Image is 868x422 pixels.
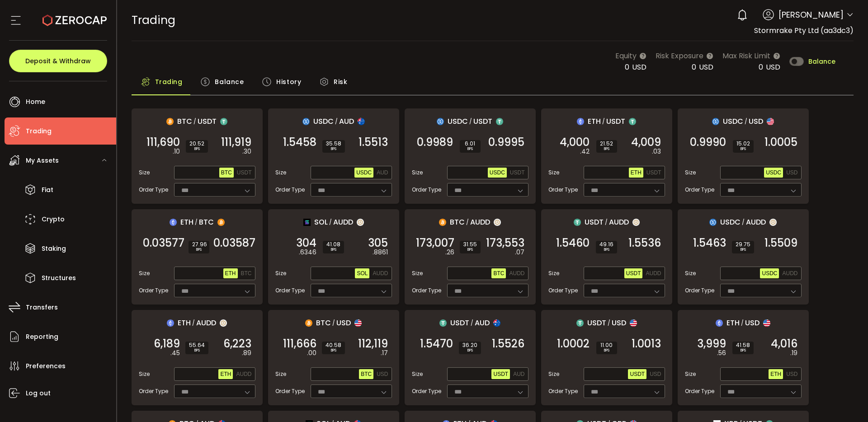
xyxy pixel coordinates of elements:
[548,169,559,177] span: Size
[646,270,661,277] span: AUDD
[437,118,444,125] img: usdc_portfolio.svg
[283,339,316,348] span: 111,666
[26,154,59,167] span: My Assets
[416,239,454,248] span: 173,007
[302,118,310,125] img: usdc_portfolio.svg
[625,62,629,72] span: 0
[193,117,196,126] em: /
[462,348,477,353] i: BPS
[632,219,640,226] img: zuPXiwguUFiBOIQyqLOiXsnnNitlx7q4LCwEbLHADjIpTka+Lip0HH8D0VTrd02z+wEAAAAASUVORK5CYII=
[631,169,642,176] span: ETH
[574,219,581,226] img: usdt_portfolio.svg
[166,118,174,125] img: btc_portfolio.svg
[296,239,316,248] span: 304
[685,370,696,378] span: Size
[357,270,368,277] span: SOL
[599,247,613,253] i: BPS
[473,116,492,127] span: USDT
[9,50,107,72] button: Deposit & Withdraw
[782,270,797,277] span: AUDD
[630,319,637,327] img: usd_portfolio.svg
[146,138,180,147] span: 111,690
[412,387,441,395] span: Order Type
[26,330,58,343] span: Reporting
[275,286,305,295] span: Order Type
[475,317,490,328] span: AUD
[645,168,663,178] button: USDT
[221,169,232,176] span: BTC
[767,118,774,125] img: usd_portfolio.svg
[492,339,524,348] span: 1.5526
[276,73,301,91] span: History
[463,247,477,253] i: BPS
[26,95,45,108] span: Home
[463,242,477,247] span: 31.55
[192,319,195,327] em: /
[373,248,388,257] em: .8861
[223,339,251,348] span: 6,223
[612,317,626,328] span: USD
[580,147,590,156] em: .42
[235,168,254,178] button: USDT
[628,239,661,248] span: 1.5536
[745,317,759,328] span: USD
[685,269,696,277] span: Size
[770,371,781,377] span: ETH
[548,269,559,277] span: Size
[494,219,501,226] img: zuPXiwguUFiBOIQyqLOiXsnnNitlx7q4LCwEbLHADjIpTka+Lip0HH8D0VTrd02z+wEAAAAASUVORK5CYII=
[577,118,584,125] img: eth_portfolio.svg
[359,369,373,379] button: BTC
[173,147,180,156] em: .10
[139,186,168,194] span: Order Type
[608,319,610,327] em: /
[189,141,204,146] span: 20.52
[486,239,524,248] span: 173,553
[488,138,524,147] span: 0.9995
[325,342,341,348] span: 40.58
[754,25,854,36] span: Stormrake Pty Ltd (aa3dc3)
[771,339,797,348] span: 4,016
[786,371,797,377] span: USD
[439,319,447,327] img: usdt_portfolio.svg
[198,116,217,127] span: USDT
[736,141,750,146] span: 15.02
[377,371,388,377] span: USD
[237,169,252,176] span: USDT
[189,348,205,353] i: BPS
[218,369,233,379] button: ETH
[139,387,168,395] span: Order Type
[373,270,388,277] span: AUDD
[139,370,150,378] span: Size
[697,339,726,348] span: 3,999
[760,268,779,278] button: USDC
[690,138,726,147] span: 0.9990
[326,242,340,247] span: 41.08
[445,248,454,257] em: .26
[217,219,225,226] img: btc_portfolio.svg
[275,269,286,277] span: Size
[155,73,183,91] span: Trading
[42,272,76,285] span: Structures
[742,218,745,226] em: /
[220,319,227,327] img: zuPXiwguUFiBOIQyqLOiXsnnNitlx7q4LCwEbLHADjIpTka+Lip0HH8D0VTrd02z+wEAAAAASUVORK5CYII=
[736,342,750,348] span: 41.58
[178,317,191,328] span: ETH
[766,169,781,176] span: USDC
[354,319,362,327] img: usd_portfolio.svg
[587,317,606,328] span: USDT
[180,216,193,228] span: ETH
[556,239,590,248] span: 1.5460
[766,62,780,72] span: USD
[493,270,504,277] span: BTC
[466,218,469,226] em: /
[600,348,613,353] i: BPS
[199,216,214,228] span: BTC
[336,317,351,328] span: USD
[685,186,714,194] span: Order Type
[234,369,253,379] button: AUDD
[656,50,703,61] span: Risk Exposure
[496,118,503,125] img: usdt_portfolio.svg
[764,239,797,248] span: 1.5509
[371,268,390,278] button: AUDD
[759,62,763,72] span: 0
